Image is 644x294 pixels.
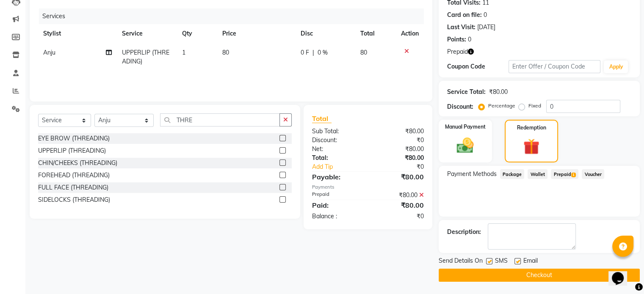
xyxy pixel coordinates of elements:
input: Search or Scan [160,113,280,126]
th: Service [117,24,177,43]
div: Discount: [306,136,368,145]
span: SMS [495,256,508,267]
img: _cash.svg [451,136,479,155]
span: 80 [222,49,229,56]
iframe: chat widget [608,260,636,286]
th: Action [396,24,424,43]
div: ₹80.00 [368,200,430,210]
a: Add Tip [306,162,378,171]
div: UPPERLIP (THREADING) [38,146,106,155]
div: Discount: [447,102,473,111]
div: 0 [484,11,487,19]
div: [DATE] [477,23,495,32]
span: Anju [43,49,55,56]
div: Payments [312,184,424,191]
div: Description: [447,228,481,236]
div: ₹80.00 [368,145,430,154]
div: Service Total: [447,88,486,96]
button: Apply [604,60,628,73]
th: Stylist [38,24,117,43]
span: 1 [571,173,576,178]
div: ₹0 [368,212,430,221]
div: Paid: [306,200,368,210]
div: Card on file: [447,11,482,19]
div: Coupon Code [447,62,509,71]
div: Prepaid [306,191,368,200]
div: Net: [306,145,368,154]
div: SIDELOCKS (THREADING) [38,195,110,204]
div: Balance : [306,212,368,221]
th: Qty [177,24,217,43]
span: 80 [360,49,367,56]
button: Checkout [439,269,640,282]
span: Payment Methods [447,170,497,179]
div: Points: [447,35,466,44]
div: ₹80.00 [368,154,430,162]
div: Sub Total: [306,127,368,136]
th: Disc [296,24,355,43]
img: _gift.svg [518,137,544,157]
span: Prepaid [551,169,578,179]
label: Fixed [528,102,541,110]
span: Package [500,169,525,179]
span: UPPERLIP (THREADING) [122,49,169,65]
div: ₹80.00 [368,172,430,182]
span: Voucher [582,169,604,179]
div: ₹80.00 [368,127,430,136]
input: Enter Offer / Coupon Code [509,60,601,73]
span: | [312,48,314,57]
div: ₹0 [378,162,430,171]
div: ₹80.00 [368,191,430,200]
div: Last Visit: [447,23,475,32]
span: 1 [182,49,185,56]
span: Send Details On [439,256,483,267]
label: Manual Payment [445,123,486,131]
div: Total: [306,154,368,162]
label: Percentage [488,102,515,110]
div: EYE BROW (THREADING) [38,134,110,143]
div: ₹80.00 [489,88,508,96]
span: Total [312,114,332,123]
span: 0 F [301,48,309,57]
th: Price [217,24,296,43]
span: Wallet [528,169,547,179]
label: Redemption [517,124,546,132]
div: ₹0 [368,136,430,145]
div: FULL FACE (THREADING) [38,183,108,192]
span: 0 % [318,48,328,57]
div: CHIN/CHEEKS (THREADING) [38,159,117,168]
div: Services [39,8,430,24]
th: Total [355,24,396,43]
div: Payable: [306,172,368,182]
div: FOREHEAD (THREADING) [38,171,110,180]
span: Prepaid [447,47,468,56]
span: Email [523,256,538,267]
div: 0 [468,35,471,44]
